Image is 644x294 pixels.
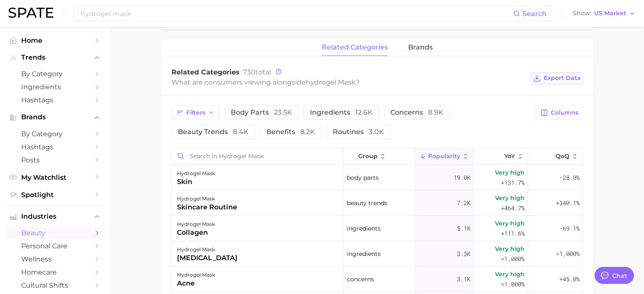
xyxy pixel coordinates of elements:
[172,165,583,190] button: hydrogel maskskinbody parts19.0kVery high+131.7%-28.0%
[556,250,579,258] span: >1,000%
[531,72,583,84] button: Export Data
[21,83,89,91] span: Ingredients
[21,229,89,237] span: beauty
[21,70,89,78] span: by Category
[559,223,579,234] span: -69.1%
[171,68,240,76] span: Related Categories
[7,188,103,201] a: Spotlight
[177,270,215,280] div: hydrogel mask
[347,249,381,259] span: ingredients
[456,249,470,259] span: 3.3k
[495,168,525,178] span: Very high
[528,148,582,165] button: QoQ
[495,218,525,228] span: Very high
[21,36,89,44] span: Home
[186,109,205,116] span: Filters
[7,93,103,107] a: Hashtags
[21,143,89,151] span: Hashtags
[7,266,103,279] a: homecare
[80,6,513,21] input: Search here for a brand, industry, or ingredient
[559,173,579,183] span: -28.0%
[177,253,238,263] div: [MEDICAL_DATA]
[416,148,473,165] button: Popularity
[559,274,579,284] span: +45.0%
[7,111,103,124] button: Brands
[21,191,89,199] span: Spotlight
[8,8,53,18] img: SPATE
[177,219,215,229] div: hydrogel mask
[536,105,583,120] button: Columns
[369,128,384,136] span: 3.0k
[347,223,381,234] span: ingredients
[7,253,103,266] a: wellness
[172,190,583,216] button: hydrogel maskskincare routinebeauty trends7.2kVery high+464.7%+340.1%
[171,77,527,88] div: What are consumers viewing alongside ?
[571,8,638,19] button: ShowUS Market
[7,34,103,47] a: Home
[177,194,237,204] div: hydrogel mask
[456,198,470,208] span: 7.2k
[243,68,255,76] span: 730
[347,274,374,284] span: concerns
[7,154,103,167] a: Posts
[556,153,569,159] span: QoQ
[501,178,525,188] span: +131.7%
[501,280,525,288] span: >1,000%
[7,51,103,64] button: Trends
[172,216,583,241] button: hydrogel maskcollageningredients5.1kVery high+111.6%-69.1%
[21,281,89,289] span: cultural shifts
[306,78,356,86] span: hydrogel mask
[7,210,103,223] button: Industries
[266,129,315,135] span: benefits
[231,109,292,116] span: body parts
[7,80,103,93] a: Ingredients
[7,226,103,239] a: beauty
[7,67,103,80] a: by Category
[172,267,583,292] button: hydrogel maskacneconcerns3.1kVery high>1,000%+45.0%
[7,127,103,140] a: by Category
[333,129,384,135] span: routines
[322,44,388,51] span: related categories
[21,173,89,181] span: My Watchlist
[347,198,387,208] span: beauty trends
[171,105,219,120] button: Filters
[495,193,525,203] span: Very high
[428,108,443,116] span: 8.9k
[7,140,103,154] a: Hashtags
[408,44,433,51] span: brands
[21,156,89,164] span: Posts
[21,113,89,121] span: Brands
[21,130,89,138] span: by Category
[501,228,525,239] span: +111.6%
[544,74,581,82] span: Export Data
[456,223,470,234] span: 5.1k
[177,177,215,187] div: skin
[428,153,460,159] span: Popularity
[172,148,343,164] input: Search in hydrogel mask
[177,168,215,179] div: hydrogel mask
[21,96,89,104] span: Hashtags
[551,109,578,116] span: Columns
[504,153,515,159] span: YoY
[7,279,103,292] a: cultural shifts
[233,128,249,136] span: 8.4k
[522,10,547,18] span: Search
[390,109,443,116] span: concerns
[21,255,89,263] span: wellness
[310,109,373,116] span: ingredients
[21,54,89,61] span: Trends
[21,268,89,276] span: homecare
[243,68,271,76] span: total
[177,202,237,212] div: skincare routine
[501,203,525,213] span: +464.7%
[21,242,89,250] span: personal care
[344,148,416,165] button: group
[172,241,583,267] button: hydrogel mask[MEDICAL_DATA]ingredients3.3kVery high>1,000%>1,000%
[573,11,591,16] span: Show
[355,108,373,116] span: 12.6k
[178,129,249,135] span: beauty trends
[501,255,525,263] span: >1,000%
[7,239,103,253] a: personal care
[274,108,292,116] span: 23.5k
[21,213,89,220] span: Industries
